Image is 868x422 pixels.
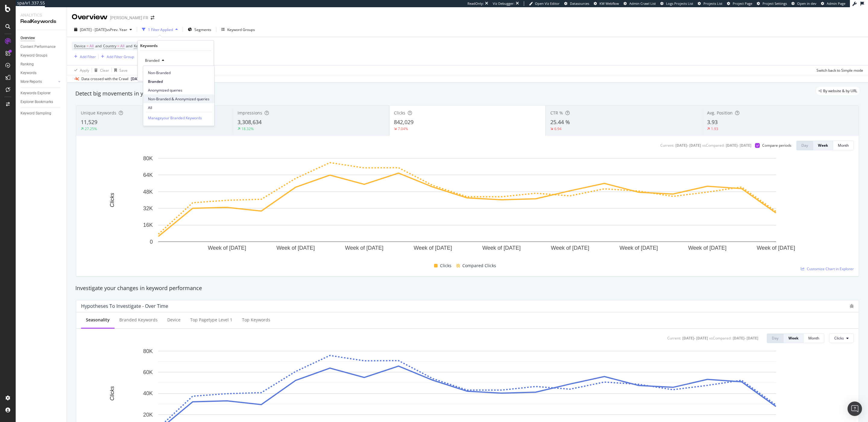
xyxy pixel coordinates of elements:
[838,143,849,148] div: Month
[143,222,153,228] text: 16K
[550,110,563,116] span: CTR %
[120,42,124,50] span: All
[148,96,209,102] span: Non-Branded & Anonymized queries
[848,402,862,416] div: Open Intercom Messenger
[682,336,708,341] div: [DATE] - [DATE]
[100,68,109,73] div: Clear
[757,245,795,251] text: Week of [DATE]
[797,1,816,6] span: Open in dev
[660,143,674,148] div: Current:
[20,90,51,96] div: Keywords Explorer
[81,110,116,116] span: Unique Keywords
[81,155,854,260] div: A chart.
[594,1,619,6] a: KW Webflow
[394,110,405,116] span: Clicks
[462,262,496,269] span: Compared Clicks
[20,79,42,85] div: More Reports
[733,336,758,341] div: [DATE] - [DATE]
[80,54,96,59] div: Add Filter
[707,118,718,126] span: 3.93
[709,336,731,341] div: vs Compared :
[550,118,570,126] span: 25.44 %
[81,303,168,309] div: Hypotheses to Investigate - Over Time
[20,18,62,25] div: RealKeywords
[242,317,270,323] div: Top Keywords
[20,110,62,117] a: Keyword Sampling
[143,155,153,161] text: 80K
[482,245,520,251] text: Week of [DATE]
[72,65,89,75] button: Apply
[20,12,62,18] div: Analytics
[20,79,56,85] a: More Reports
[80,68,89,73] div: Apply
[821,1,845,6] a: Admin Page
[660,1,693,6] a: Logs Projects List
[804,333,824,343] button: Month
[707,110,733,116] span: Avg. Position
[148,115,202,121] div: Manage your Branded Keywords
[148,27,173,32] div: 1 Filter Applied
[143,205,153,211] text: 32K
[190,317,232,323] div: Top pagetype Level 1
[134,43,150,48] span: Keywords
[796,141,813,150] button: Day
[72,25,134,34] button: [DATE] - [DATE]vsPrev. Year
[92,65,109,75] button: Clear
[20,52,62,59] a: Keyword Groups
[20,61,34,67] div: Ranking
[151,16,154,20] div: arrow-right-arrow-left
[109,386,115,401] text: Clicks
[767,333,784,343] button: Day
[20,35,62,41] a: Overview
[554,126,561,131] div: 6.94
[80,27,106,32] span: [DATE] - [DATE]
[801,143,808,148] div: Day
[119,68,127,73] div: Save
[529,1,560,6] a: Open Viz Editor
[148,70,209,75] span: Non-Branded
[143,369,153,375] text: 60K
[143,411,153,417] text: 20K
[81,76,128,82] div: Data crossed with the Crawl
[816,68,863,73] div: Switch back to Simple mode
[143,348,153,354] text: 80K
[143,56,167,65] button: Branded
[791,1,816,6] a: Open in dev
[119,317,158,323] div: Branded Keywords
[20,99,62,105] a: Explorer Bookmarks
[241,126,254,131] div: 18.32%
[86,317,110,323] div: Seasonality
[816,87,860,95] div: legacy label
[808,336,819,341] div: Month
[237,110,262,116] span: Impressions
[698,1,722,6] a: Projects List
[20,110,51,117] div: Keyword Sampling
[148,105,209,110] span: All
[757,1,787,6] a: Project Settings
[143,58,159,63] span: Branded
[20,61,62,67] a: Ranking
[20,70,36,76] div: Keywords
[440,262,451,269] span: Clicks
[167,317,181,323] div: Device
[703,1,722,6] span: Projects List
[208,245,246,251] text: Week of [DATE]
[394,118,414,126] span: 842,029
[813,141,833,150] button: Week
[143,390,153,396] text: 40K
[117,43,119,48] span: =
[619,245,658,251] text: Week of [DATE]
[185,25,214,34] button: Segments
[20,99,53,105] div: Explorer Bookmarks
[818,143,828,148] div: Week
[75,284,860,292] div: Investigate your changes in keyword performance
[74,43,86,48] span: Device
[564,1,589,6] a: Datasources
[148,79,209,84] span: Branded
[143,189,153,195] text: 48K
[772,336,778,341] div: Day
[345,245,383,251] text: Week of [DATE]
[219,25,257,34] button: Keyword Groups
[131,76,143,82] span: 2025 Sep. 12th
[833,141,854,150] button: Month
